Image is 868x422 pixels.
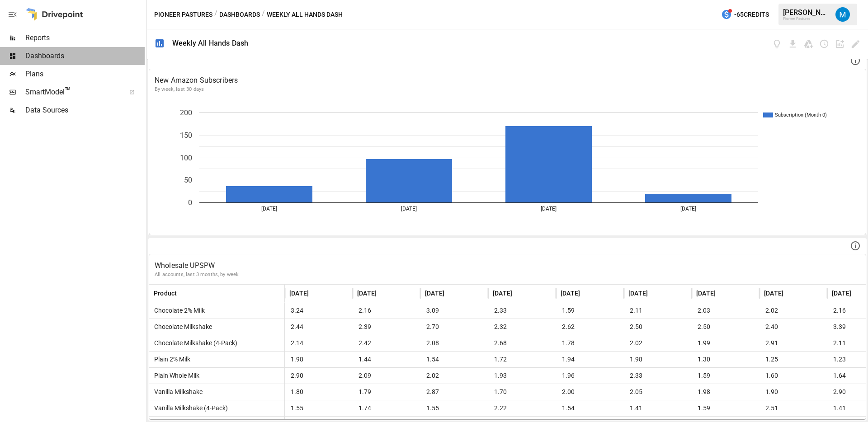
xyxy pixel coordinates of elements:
text: 100 [180,154,192,162]
button: Sort [784,287,797,300]
span: 3.39 [832,319,847,335]
div: Pioneer Pastures [783,17,830,21]
span: 3.24 [289,303,305,319]
span: 2.40 [764,319,779,335]
span: 1.55 [425,400,440,416]
text: [DATE] [541,206,557,212]
span: 1.60 [764,368,779,384]
div: / [214,9,217,20]
span: 2.91 [764,335,779,351]
span: 2.33 [628,368,644,384]
span: 2.50 [628,319,644,335]
button: Download dashboard [788,39,798,49]
span: 2.02 [628,335,644,351]
text: Subscription (Month 0) [775,112,827,118]
text: [DATE] [401,206,417,212]
span: 2.70 [425,319,440,335]
span: 1.80 [289,384,305,400]
span: 1.59 [696,400,712,416]
span: 1.30 [696,352,712,367]
span: 2.33 [493,303,508,319]
span: 2.90 [832,384,847,400]
span: Chocolate Milkshake (4-Pack) [151,339,237,347]
text: 200 [180,108,192,117]
span: Data Sources [25,105,145,116]
span: 1.94 [561,352,576,367]
button: View documentation [772,39,782,49]
span: 1.59 [696,368,712,384]
span: 2.05 [628,384,644,400]
button: Save as Google Doc [803,39,814,49]
button: Schedule dashboard [819,39,830,49]
span: 2.14 [289,335,305,351]
span: 2.16 [832,303,847,319]
span: 1.55 [289,400,305,416]
text: [DATE] [261,206,277,212]
span: 1.98 [696,384,712,400]
span: 2.03 [696,303,712,319]
p: Wholesale UPSPW [155,260,860,271]
p: All accounts, last 3 months, by week [155,271,860,278]
span: 2.16 [357,303,373,319]
span: 1.74 [357,400,373,416]
span: [DATE] [832,289,851,298]
span: Vanilla Milkshake [151,388,203,395]
span: 2.50 [696,319,712,335]
span: 1.90 [764,384,779,400]
span: 1.44 [357,352,373,367]
text: 50 [184,176,192,184]
span: 2.00 [561,384,576,400]
span: [DATE] [289,289,309,298]
text: [DATE] [680,206,696,212]
span: 1.98 [628,352,644,367]
span: [DATE] [425,289,444,298]
span: 2.87 [425,384,440,400]
button: Sort [178,287,190,300]
span: 2.09 [357,368,373,384]
button: Sort [445,287,458,300]
span: Plain Whole Milk [151,372,199,379]
span: 2.02 [764,303,779,319]
span: Plain 2% Milk [151,356,190,363]
span: 1.72 [493,352,508,367]
span: -65 Credits [734,9,769,20]
span: ™ [65,85,71,97]
span: 2.44 [289,319,305,335]
span: 1.41 [832,400,847,416]
span: [DATE] [764,289,783,298]
span: [DATE] [493,289,512,298]
span: Chocolate 2% Milk [151,307,205,314]
span: Dashboards [25,51,145,61]
span: 1.98 [289,352,305,367]
text: 0 [188,198,192,207]
text: 150 [180,131,192,140]
span: 1.96 [561,368,576,384]
button: Sort [310,287,322,300]
span: [DATE] [696,289,716,298]
span: Chocolate Milkshake [151,323,212,330]
button: Sort [649,287,661,300]
div: [PERSON_NAME] [783,8,830,17]
span: [DATE] [561,289,580,298]
span: 2.62 [561,319,576,335]
button: Edit dashboard [850,39,861,49]
div: / [262,9,265,20]
p: By week, last 30 days [155,86,860,93]
button: Add widget [835,39,845,49]
button: Dashboards [219,9,260,20]
span: 2.42 [357,335,373,351]
span: Plans [25,69,145,80]
span: 1.79 [357,384,373,400]
button: Sort [513,287,526,300]
button: Matt Fiedler [830,2,855,27]
span: 1.70 [493,384,508,400]
span: 2.02 [425,368,440,384]
span: [DATE] [628,289,648,298]
span: 2.11 [628,303,644,319]
span: 2.39 [357,319,373,335]
span: 1.93 [493,368,508,384]
span: 1.25 [764,352,779,367]
span: [DATE] [357,289,377,298]
span: 2.08 [425,335,440,351]
img: Matt Fiedler [835,7,850,22]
